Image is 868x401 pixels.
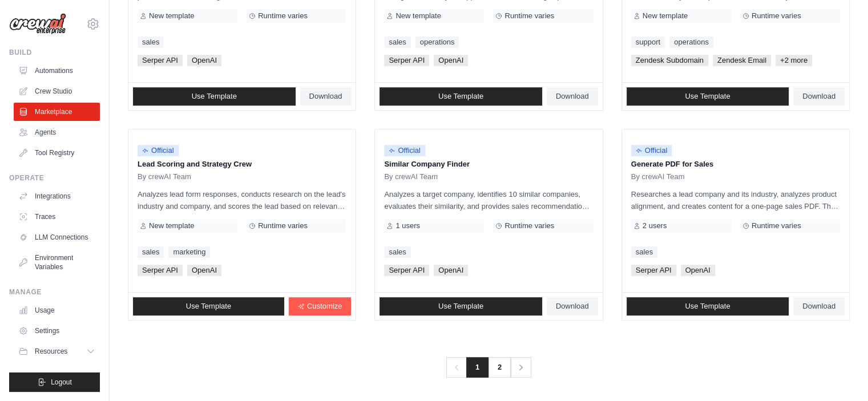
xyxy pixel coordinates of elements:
span: Use Template [685,92,730,101]
a: sales [631,246,657,258]
a: Use Template [627,297,789,315]
span: Runtime varies [504,11,554,21]
a: Usage [14,301,100,319]
span: OpenAI [187,55,221,66]
a: Crew Studio [14,82,100,100]
span: Serper API [138,55,183,66]
span: Serper API [631,265,676,276]
p: Analyzes lead form responses, conducts research on the lead's industry and company, and scores th... [138,188,346,212]
span: Download [802,302,835,311]
nav: Pagination [446,357,531,378]
span: Resources [35,347,67,356]
a: Download [547,87,598,106]
a: Download [793,87,845,106]
span: By crewAI Team [631,172,685,181]
span: Zendesk Email [713,55,771,66]
span: Runtime varies [504,221,554,230]
a: Automations [14,62,100,80]
span: Download [556,92,589,101]
a: Use Template [627,87,789,106]
span: Zendesk Subdomain [631,55,708,66]
a: Use Template [133,297,284,315]
a: 2 [488,357,511,378]
p: Similar Company Finder [384,159,593,170]
div: Build [9,48,100,57]
span: Serper API [138,265,183,276]
a: Customize [289,297,351,315]
a: Traces [14,208,100,226]
span: Download [309,92,342,101]
p: Researches a lead company and its industry, analyzes product alignment, and creates content for a... [631,188,840,212]
a: Marketplace [14,103,100,121]
span: Logout [51,378,72,387]
a: Environment Variables [14,249,100,276]
span: Official [138,145,179,156]
span: Use Template [438,302,483,311]
span: Use Template [438,92,483,101]
a: Tool Registry [14,144,100,162]
span: Download [802,92,835,101]
a: sales [384,246,410,258]
a: sales [138,37,164,48]
a: operations [669,37,713,48]
a: Download [547,297,598,315]
span: Download [556,302,589,311]
span: OpenAI [187,265,221,276]
a: LLM Connections [14,228,100,246]
span: +2 more [776,55,812,66]
p: Generate PDF for Sales [631,159,840,170]
span: Runtime varies [752,221,801,230]
span: Use Template [685,302,730,311]
a: sales [384,37,410,48]
a: Use Template [380,297,542,315]
a: operations [415,37,459,48]
button: Resources [14,342,100,361]
span: OpenAI [434,265,468,276]
a: Use Template [133,87,296,106]
span: By crewAI Team [138,172,191,181]
span: Runtime varies [258,11,308,21]
a: Integrations [14,187,100,205]
a: Use Template [380,87,542,106]
span: Use Template [186,302,231,311]
a: Settings [14,322,100,340]
span: OpenAI [681,265,715,276]
a: Download [300,87,352,106]
a: sales [138,246,164,258]
span: Serper API [384,55,429,66]
a: support [631,37,665,48]
button: Logout [9,372,100,392]
div: Operate [9,173,100,183]
a: Download [793,297,845,315]
p: Lead Scoring and Strategy Crew [138,159,346,170]
a: Agents [14,123,100,141]
img: Logo [9,13,66,35]
span: Runtime varies [752,11,801,21]
span: 1 users [395,221,420,230]
span: Customize [307,302,342,311]
span: New template [149,11,194,21]
span: Official [631,145,672,156]
span: Runtime varies [258,221,308,230]
span: New template [643,11,688,21]
span: OpenAI [434,55,468,66]
span: New template [149,221,194,230]
span: Official [384,145,425,156]
span: 1 [466,357,488,378]
div: Manage [9,287,100,297]
a: marketing [168,246,210,258]
span: Use Template [192,92,237,101]
span: 2 users [643,221,667,230]
span: By crewAI Team [384,172,438,181]
span: New template [395,11,441,21]
p: Analyzes a target company, identifies 10 similar companies, evaluates their similarity, and provi... [384,188,593,212]
span: Serper API [384,265,429,276]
